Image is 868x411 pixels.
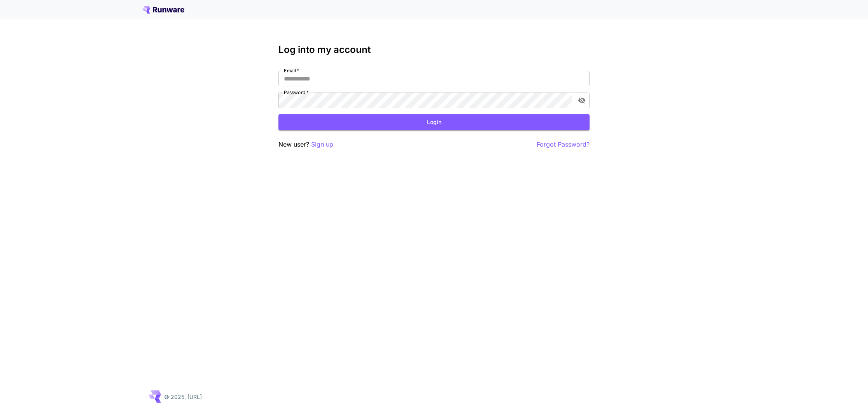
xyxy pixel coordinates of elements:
[311,140,333,149] button: Sign up
[537,140,590,149] button: Forgot Password?
[278,140,333,149] p: New user?
[284,67,299,74] label: Email
[278,44,590,55] h3: Log into my account
[575,93,589,107] button: toggle password visibility
[164,393,202,401] p: © 2025, [URL]
[284,89,309,96] label: Password
[278,114,590,130] button: Login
